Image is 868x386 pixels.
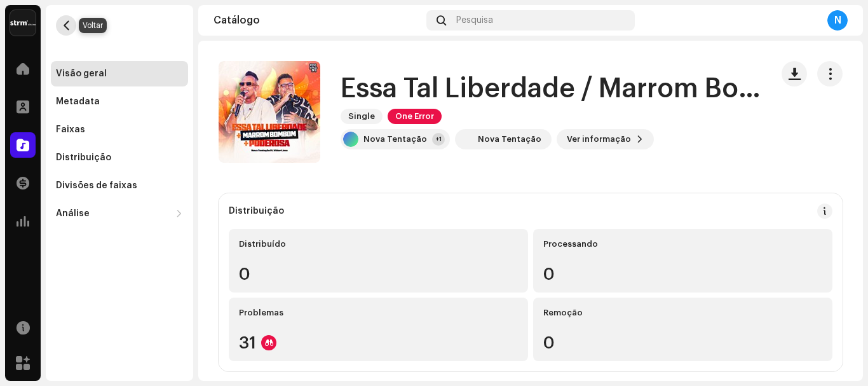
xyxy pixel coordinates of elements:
div: Análise [56,209,90,219]
re-m-nav-item: Distribuição [51,145,188,170]
h1: Essa Tal Liberdade / Marrom BomBom / Poderosa [Ao Vivo] [341,74,761,104]
div: Visão geral [56,69,107,79]
div: Faixas [56,125,85,135]
div: Nova Tentação [363,134,427,144]
span: Single [341,109,383,124]
re-m-nav-item: Divisões de faixas [51,173,188,198]
div: Processando [543,239,822,249]
div: Catálogo [214,15,421,25]
div: Divisões de faixas [56,181,137,191]
div: Problemas [239,308,518,318]
re-m-nav-item: Faixas [51,117,188,142]
div: Distribuído [239,239,518,249]
re-m-nav-dropdown: Análise [51,201,188,226]
re-m-nav-item: Visão geral [51,61,188,86]
div: Distribuição [229,206,284,216]
div: Remoção [543,308,822,318]
span: Pesquisa [456,15,493,25]
div: Nova Tentação [478,134,541,144]
re-m-nav-item: Metadata [51,89,188,114]
button: Ver informação [557,129,654,149]
div: Metadata [56,97,100,107]
span: One Error [388,109,442,124]
div: N [827,10,848,31]
div: Distribuição [56,153,111,163]
div: +1 [432,133,445,146]
span: Ver informação [567,127,631,152]
img: 408b884b-546b-4518-8448-1008f9c76b02 [10,10,36,36]
img: 201f6d7d-96fb-48df-814f-ffa7be8af8b3 [458,132,473,147]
